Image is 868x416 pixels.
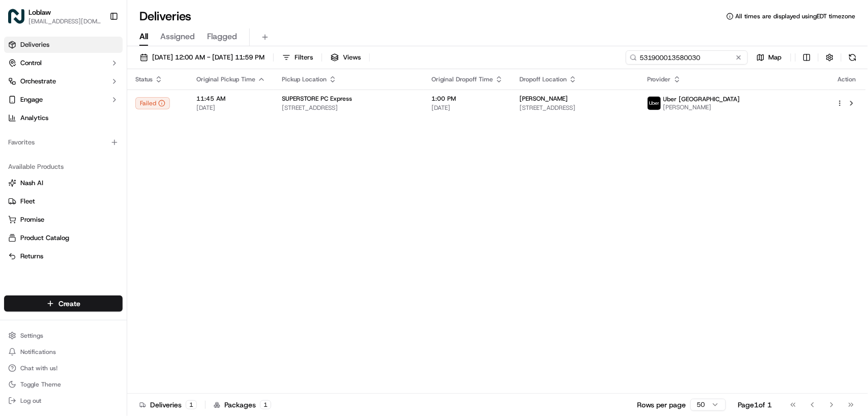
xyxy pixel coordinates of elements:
span: Control [20,58,42,68]
span: Pickup Location [282,75,327,83]
span: Product Catalog [20,233,69,243]
span: Map [769,53,782,62]
button: Log out [4,394,123,408]
img: uber-new-logo.jpeg [648,97,661,110]
span: [STREET_ADDRESS] [282,104,415,112]
span: [DATE] 12:00 AM - [DATE] 11:59 PM [152,53,265,62]
button: Filters [278,50,317,65]
img: 1736555255976-a54dd68f-1ca7-489b-9aae-adbdc363a1c4 [20,159,28,167]
span: Assigned [160,31,195,43]
button: Returns [4,248,123,264]
a: Product Catalog [8,233,119,243]
span: Promise [20,215,44,224]
button: Failed [135,97,170,109]
span: Deliveries [20,40,49,49]
div: Available Products [4,159,123,175]
a: Analytics [4,110,123,126]
span: [DATE] [431,104,503,112]
p: Rows per page [637,400,686,410]
div: 1 [186,400,197,409]
span: Settings [20,332,43,340]
span: Analytics [20,113,48,123]
span: [PERSON_NAME] [519,95,568,103]
span: Klarizel Pensader [33,223,85,231]
button: Views [326,50,365,65]
div: Deliveries [139,400,197,410]
span: Uber [GEOGRAPHIC_DATA] [663,95,740,103]
button: Promise [4,212,123,228]
div: Action [836,75,858,83]
a: Deliveries [4,37,123,53]
span: Log out [20,397,41,405]
span: Views [343,53,361,62]
button: Loblaw [28,7,51,17]
button: Refresh [846,50,860,65]
h1: Deliveries [139,8,191,24]
input: Type to search [626,50,748,65]
span: 12:54 PM [157,125,185,133]
span: 11:45 AM [196,95,266,103]
button: Map [752,50,787,65]
span: Original Pickup Time [196,75,255,83]
button: [DATE] 12:00 AM - [DATE] 11:59 PM [135,50,269,65]
img: Go home [26,8,39,20]
div: Packages [214,400,271,410]
button: [EMAIL_ADDRESS][DOMAIN_NAME] [28,17,101,25]
button: Create [4,295,123,312]
span: [PERSON_NAME] [663,103,740,111]
span: Filters [295,53,313,62]
span: Engage [20,95,43,104]
span: Flagged [207,31,237,43]
div: Page 1 of 1 [738,400,772,410]
button: Fleet [4,193,123,210]
button: Control [4,55,123,71]
img: 1736555255976-a54dd68f-1ca7-489b-9aae-adbdc363a1c4 [20,210,28,218]
div: Favorites [4,134,123,151]
span: Notifications [20,348,56,356]
span: 12:58 PM [93,223,121,231]
button: Nash AI [4,175,123,191]
span: Dropoff Location [519,75,567,83]
button: Settings [4,329,123,343]
span: Create [59,299,80,309]
img: Klarizel Pensader [10,149,26,165]
button: Engage [4,92,123,108]
a: Returns [8,252,119,261]
a: Fleet [8,197,119,206]
a: Promise [8,215,119,224]
button: LoblawLoblaw[EMAIL_ADDRESS][DOMAIN_NAME] [4,4,105,28]
span: Orchestrate [20,77,56,86]
img: Klarizel Pensader [10,200,26,216]
span: Original Dropoff Time [431,75,493,83]
button: Notifications [4,345,123,359]
button: Product Catalog [4,230,123,246]
p: Thank you for waiting. I have submitted the incident report for the driver to be blocked. [38,176,171,213]
span: Nash AI [20,179,43,188]
span: [STREET_ADDRESS] [519,104,631,112]
button: Toggle Theme [4,377,123,392]
span: Fleet [20,197,35,206]
span: Toggle Theme [20,380,61,389]
button: back [10,8,22,20]
div: 1 [260,400,271,409]
p: Hi there! Checking on this. [38,150,131,162]
span: [DATE] [196,104,266,112]
button: Orchestrate [4,73,123,90]
span: 1:00 PM [431,95,503,103]
div: Hi, Can you please block the driver for this order who picked up the order 531900013580030 as the... [66,44,180,117]
button: Chat with us! [4,361,123,375]
span: All times are displayed using EDT timezone [736,12,856,20]
button: Send [176,313,188,325]
span: Chat with us! [20,364,57,372]
span: Provider [647,75,671,83]
span: Returns [20,252,43,261]
span: All [139,31,148,43]
a: Nash AI [8,179,119,188]
span: SUPERSTORE PC Express [282,95,352,103]
img: Loblaw [8,8,24,24]
span: • [87,223,91,231]
span: Status [135,75,153,83]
